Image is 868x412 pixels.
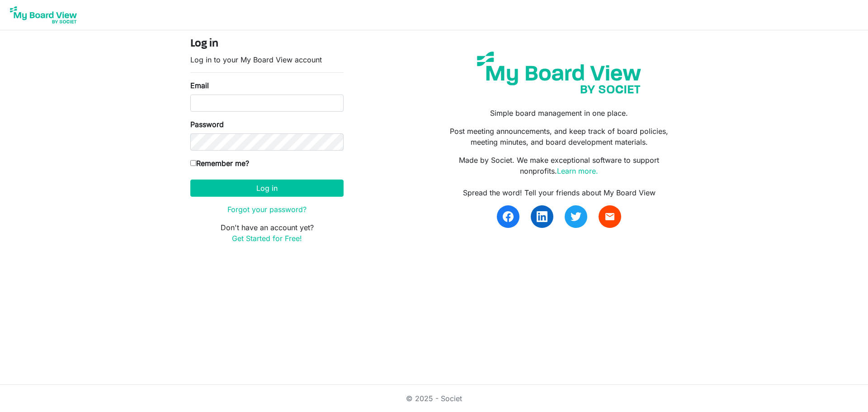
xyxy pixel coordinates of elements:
a: email [599,205,621,228]
img: My Board View Logo [7,4,80,26]
a: © 2025 - Societ [406,394,462,403]
img: twitter.svg [571,211,581,222]
a: Get Started for Free! [232,234,302,243]
img: my-board-view-societ.svg [470,45,648,100]
a: Forgot your password? [227,205,307,214]
p: Post meeting announcements, and keep track of board policies, meeting minutes, and board developm... [441,126,678,147]
p: Don't have an account yet? [190,222,344,244]
label: Remember me? [190,158,249,169]
div: Spread the word! Tell your friends about My Board View [441,187,678,198]
img: linkedin.svg [537,211,547,222]
p: Log in to your My Board View account [190,54,344,65]
p: Simple board management in one place. [441,108,678,118]
p: Made by Societ. We make exceptional software to support nonprofits. [441,155,678,176]
img: facebook.svg [503,211,514,222]
h4: Log in [190,38,344,51]
button: Log in [190,180,344,197]
a: Learn more. [557,166,598,175]
span: email [604,211,615,222]
label: Email [190,80,209,91]
input: Remember me? [190,160,196,166]
label: Password [190,119,224,130]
